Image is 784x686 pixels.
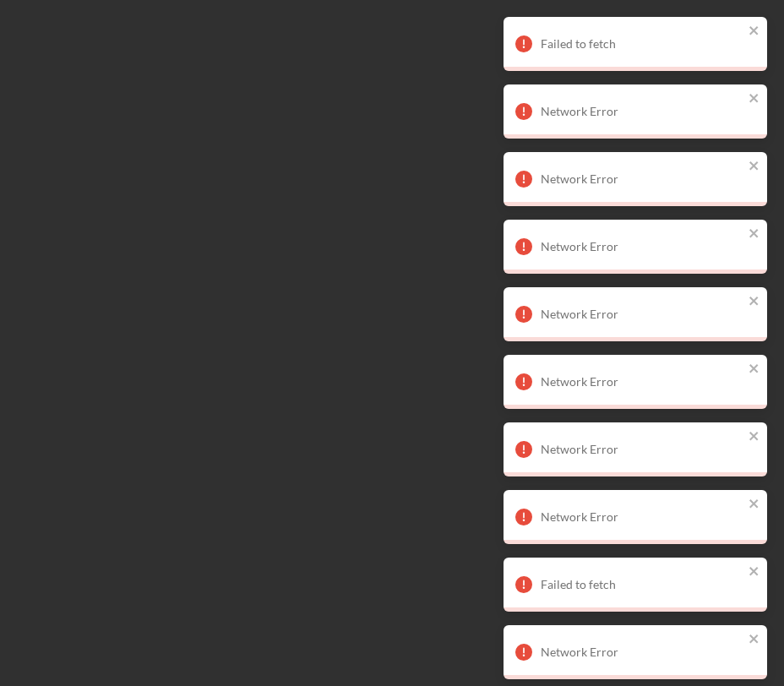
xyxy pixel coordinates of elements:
div: Network Error [541,240,743,253]
button: close [749,497,760,513]
button: close [749,429,760,445]
button: close [749,91,760,107]
button: close [749,294,760,310]
div: Network Error [541,105,743,118]
button: close [749,632,760,648]
button: close [749,159,760,175]
div: Failed to fetch [541,37,743,51]
div: Network Error [541,172,743,186]
div: Network Error [541,443,743,456]
button: close [749,564,760,580]
button: close [749,226,760,242]
div: Network Error [541,645,743,659]
button: close [749,362,760,378]
div: Network Error [541,375,743,389]
div: Network Error [541,510,743,524]
div: Network Error [541,308,743,321]
div: Failed to fetch [541,578,743,591]
button: close [749,24,760,40]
